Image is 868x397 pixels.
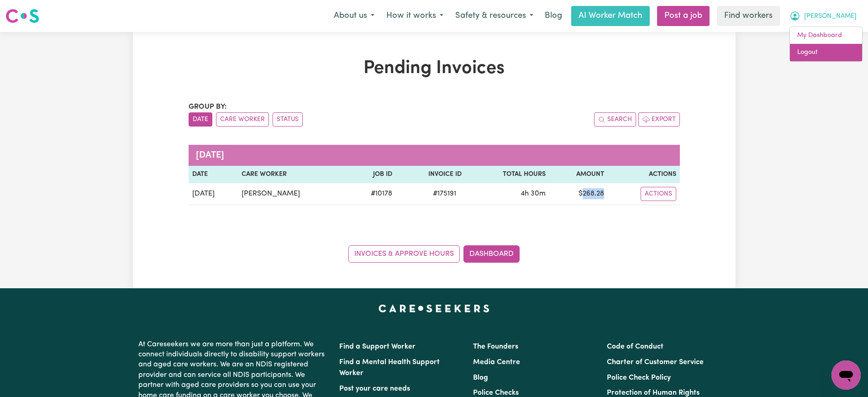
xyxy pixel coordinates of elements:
[804,11,857,21] span: [PERSON_NAME]
[641,187,676,201] button: Actions
[831,360,861,390] iframe: Button to launch messaging window
[473,359,520,366] a: Media Centre
[396,166,465,183] th: Invoice ID
[789,26,863,62] div: My Account
[657,6,710,26] a: Post a job
[5,5,39,26] a: Careseekers logo
[339,359,440,377] a: Find a Mental Health Support Worker
[608,166,679,183] th: Actions
[273,112,303,127] button: sort invoices by paid status
[427,188,462,199] span: # 175191
[463,245,520,263] a: Dashboard
[380,6,449,26] button: How it works
[790,27,862,44] a: My Dashboard
[790,44,862,61] a: Logout
[339,385,410,392] a: Post your care needs
[473,389,519,397] a: Police Checks
[549,166,608,183] th: Amount
[607,389,700,397] a: Protection of Human Rights
[189,183,238,205] td: [DATE]
[189,103,227,111] span: Group by:
[607,343,663,350] a: Code of Conduct
[348,183,396,205] td: # 10178
[449,6,539,26] button: Safety & resources
[238,166,348,183] th: Care Worker
[607,359,704,366] a: Charter of Customer Service
[784,6,863,26] button: My Account
[379,305,489,312] a: Careseekers home page
[348,166,396,183] th: Job ID
[328,6,380,26] button: About us
[521,190,546,197] span: 4 hours 30 minutes
[594,112,636,127] button: Search
[189,58,680,79] h1: Pending Invoices
[607,374,671,381] a: Police Check Policy
[539,6,568,26] a: Blog
[549,183,608,205] td: $ 268.28
[5,8,39,24] img: Careseekers logo
[216,112,269,127] button: sort invoices by care worker
[571,6,650,26] a: AI Worker Match
[189,145,680,166] caption: [DATE]
[473,374,488,381] a: Blog
[348,245,460,263] a: Invoices & Approve Hours
[465,166,549,183] th: Total Hours
[189,166,238,183] th: Date
[638,112,680,127] button: Export
[717,6,780,26] a: Find workers
[189,112,212,127] button: sort invoices by date
[473,343,518,350] a: The Founders
[238,183,348,205] td: [PERSON_NAME]
[339,343,416,350] a: Find a Support Worker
